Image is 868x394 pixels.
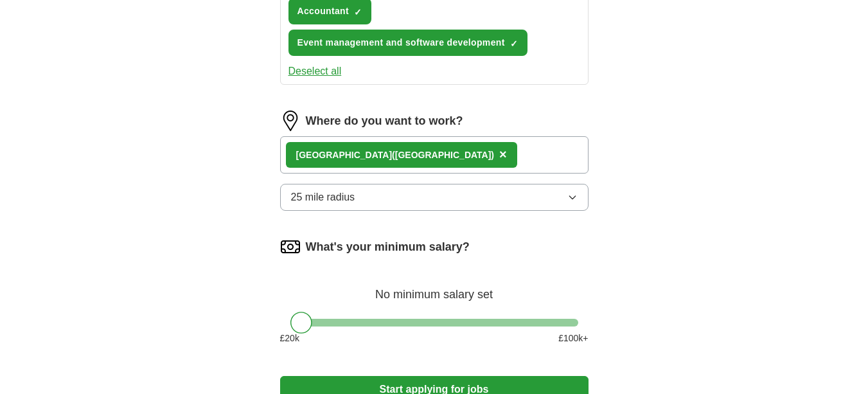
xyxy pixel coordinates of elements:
[280,237,301,257] img: salary.png
[306,112,463,130] label: Where do you want to work?
[280,111,301,131] img: location.png
[296,148,495,162] div: [GEOGRAPHIC_DATA]
[288,64,342,79] button: Deselect all
[558,332,588,345] span: £ 100 k+
[288,30,527,56] button: Event management and software development✓
[306,238,470,256] label: What's your minimum salary?
[510,39,518,49] span: ✓
[392,150,494,160] span: ([GEOGRAPHIC_DATA])
[291,190,355,205] span: 25 mile radius
[297,36,505,49] span: Event management and software development
[280,184,589,211] button: 25 mile radius
[354,7,362,17] span: ✓
[280,273,589,303] div: No minimum salary set
[297,4,350,18] span: Accountant
[499,147,507,161] span: ×
[280,332,299,345] span: £ 20 k
[499,145,507,165] button: ×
